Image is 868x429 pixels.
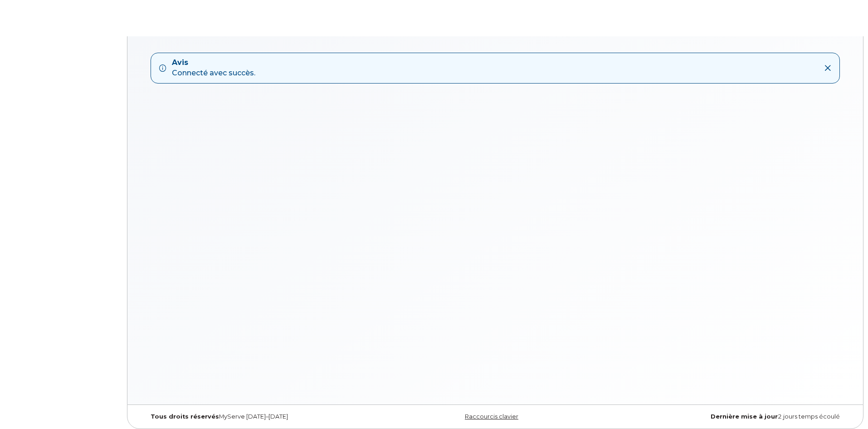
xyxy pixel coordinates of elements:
[144,413,378,420] div: MyServe [DATE]–[DATE]
[612,413,847,420] div: 2 jours temps écoulé
[151,413,219,420] strong: Tous droits réservés
[711,413,778,420] strong: Dernière mise à jour
[465,413,518,420] a: Raccourcis clavier
[172,58,255,68] strong: Avis
[172,58,255,79] div: Connecté avec succès.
